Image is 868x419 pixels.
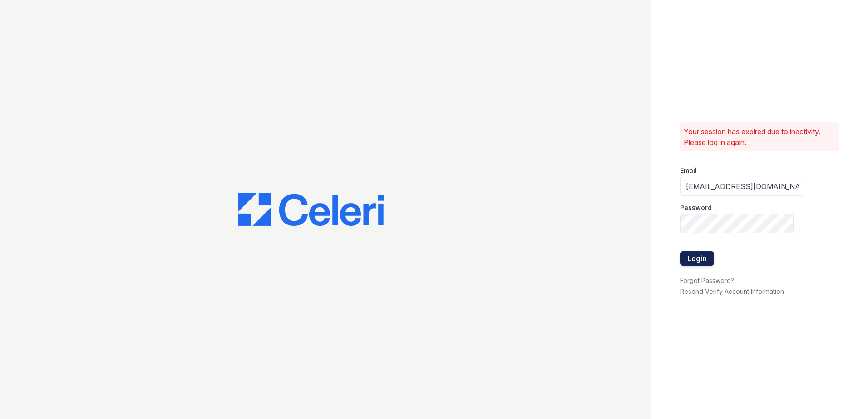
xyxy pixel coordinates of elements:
[684,126,835,148] p: Your session has expired due to inactivity. Please log in again.
[680,287,784,295] a: Resend Verify Account Information
[680,277,734,284] a: Forgot Password?
[680,203,712,212] label: Password
[238,193,384,226] img: CE_Logo_Blue-a8612792a0a2168367f1c8372b55b34899dd931a85d93a1a3d3e32e68fde9ad4.png
[680,251,714,266] button: Login
[680,166,697,175] label: Email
